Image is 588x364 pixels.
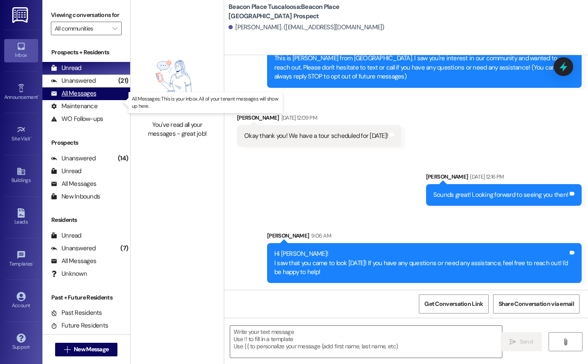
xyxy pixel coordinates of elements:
span: • [33,260,34,266]
a: Support [4,331,38,354]
div: All Messages [51,89,96,98]
div: Okay thank you! We have a tour scheduled for [DATE]! [244,132,388,140]
div: Unknown [51,269,87,278]
div: Residents [42,216,130,224]
span: Share Conversation via email [499,300,574,308]
div: You've read all your messages - great job! [140,120,215,139]
div: Future Residents [51,321,108,330]
img: ResiDesk Logo [12,7,30,23]
i:  [562,339,568,345]
div: [DATE] 12:09 PM [279,113,317,122]
a: Inbox [4,39,38,62]
span: • [38,93,39,99]
span: • [31,134,32,140]
div: Past + Future Residents [42,293,130,302]
p: All Messages: This is your inbox. All of your tenant messages will show up here. [132,95,279,110]
i:  [64,346,70,353]
a: Site Visit • [4,123,38,146]
div: [PERSON_NAME] [426,172,582,184]
button: Send [501,332,542,351]
i:  [510,339,516,345]
img: empty-state [140,43,215,116]
a: Templates • [4,248,38,271]
div: [PERSON_NAME]. ([EMAIL_ADDRESS][DOMAIN_NAME]) [229,23,385,32]
div: All Messages [51,257,96,266]
button: Get Conversation Link [419,294,488,314]
div: WO Follow-ups [51,115,103,123]
b: Beacon Place Tuscaloosa: Beacon Place [GEOGRAPHIC_DATA] Prospect [229,3,398,21]
div: [DATE] 12:16 PM [468,172,504,181]
div: All Messages [51,179,96,188]
a: Buildings [4,164,38,187]
div: (21) [116,74,130,87]
div: Hey [PERSON_NAME]! This is [PERSON_NAME] from [GEOGRAPHIC_DATA]. I saw you're interest in our com... [274,45,568,81]
div: Sounds great! Looking forward to seeing you then! [433,190,568,199]
label: Viewing conversations for [51,8,122,22]
span: Send [520,337,533,346]
div: (14) [116,152,130,165]
div: Unread [51,231,81,240]
a: Leads [4,206,38,229]
div: Unanswered [51,154,96,163]
button: New Message [55,343,118,356]
i:  [112,25,117,32]
div: [PERSON_NAME] [267,231,582,243]
button: Share Conversation via email [493,294,580,314]
div: Prospects + Residents [42,48,130,57]
div: Past Residents [51,308,102,317]
div: Unread [51,64,81,73]
input: All communities [55,22,108,35]
span: New Message [74,345,109,354]
span: Get Conversation Link [424,300,483,308]
div: Unread [51,167,81,176]
div: Unanswered [51,76,96,85]
div: Maintenance [51,102,98,111]
a: Account [4,289,38,312]
div: Prospects [42,138,130,147]
div: 9:06 AM [309,231,331,240]
div: Unanswered [51,244,96,253]
div: (7) [118,242,130,255]
div: New Inbounds [51,192,100,201]
div: Hi [PERSON_NAME]! I saw that you came to look [DATE]! If you have any questions or need any assis... [274,249,568,277]
div: [PERSON_NAME] [237,113,401,125]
